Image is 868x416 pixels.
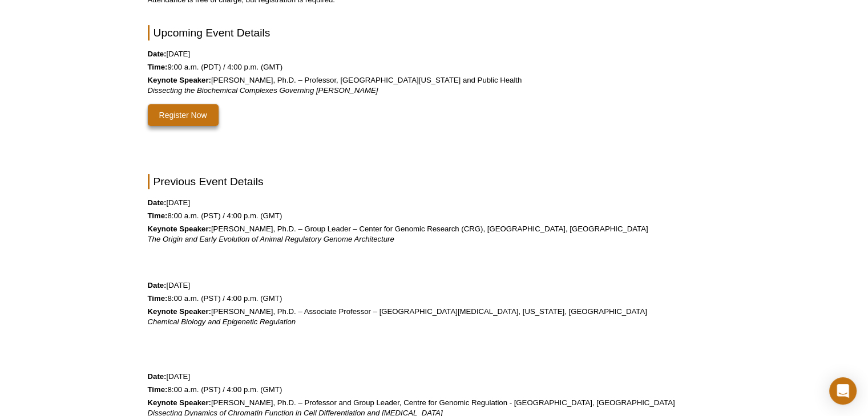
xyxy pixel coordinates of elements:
[148,75,721,96] p: [PERSON_NAME], Ph.D. – Professor, [GEOGRAPHIC_DATA][US_STATE] and Public Health
[148,385,168,394] strong: Time:
[148,307,721,327] p: [PERSON_NAME], Ph.D. – Associate Professor – [GEOGRAPHIC_DATA][MEDICAL_DATA], [US_STATE], [GEOGRA...
[148,62,721,72] p: 9:00 a.m. (PDT) / 4:00 p.m. (GMT)
[148,224,721,244] p: [PERSON_NAME], Ph.D. – Group Leader – Center for Genomic Research (CRG), [GEOGRAPHIC_DATA], [GEOG...
[148,398,211,407] strong: Keynote Speaker:
[148,198,721,208] p: [DATE]
[148,50,167,58] strong: Date:
[148,280,721,291] p: [DATE]
[148,25,721,40] h2: Upcoming Event Details
[148,385,721,395] p: 8:00 a.m. (PST) / 4:00 p.m. (GMT)
[148,281,167,289] strong: Date:
[829,377,857,405] div: Open Intercom Messenger
[148,211,721,221] p: 8:00 a.m. (PST) / 4:00 p.m. (GMT)
[148,235,394,243] em: The Origin and Early Evolution of Animal Regulatory Genome Architecture
[148,293,721,304] p: 8:00 a.m. (PST) / 4:00 p.m. (GMT)
[148,63,168,71] strong: Time:
[148,294,168,303] strong: Time:
[148,225,211,233] strong: Keynote Speaker:
[148,198,167,207] strong: Date:
[148,372,721,382] p: [DATE]
[148,104,219,126] a: Register Now
[148,307,211,316] strong: Keynote Speaker:
[148,86,378,95] em: Dissecting the Biochemical Complexes Governing [PERSON_NAME]
[148,211,168,220] strong: Time:
[148,174,721,189] h2: Previous Event Details
[148,372,167,381] strong: Date:
[148,317,296,326] em: Chemical Biology and Epigenetic Regulation
[148,49,721,59] p: [DATE]
[148,76,211,84] strong: Keynote Speaker:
